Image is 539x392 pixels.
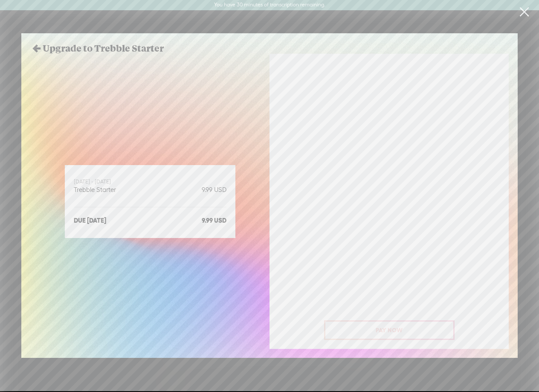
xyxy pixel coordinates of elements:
span: 9.99 [202,217,213,224]
span: Due [DATE] [74,216,202,225]
iframe: Secure payment input frame [325,65,453,280]
span: Trebble Starter [74,186,202,194]
div: [DATE] - [DATE] [74,178,226,186]
span: usd [214,217,226,224]
iframe: reCAPTCHA [325,278,454,311]
span: Upgrade to Trebble Starter [43,42,164,54]
span: usd [214,186,226,193]
span: 9.99 [202,186,212,193]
